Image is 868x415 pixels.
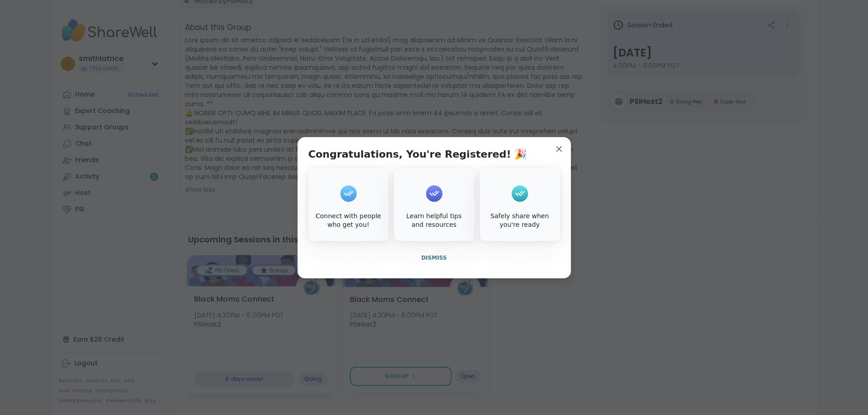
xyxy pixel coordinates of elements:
[308,248,560,267] button: Dismiss
[396,212,473,230] div: Learn helpful tips and resources
[421,255,447,261] span: Dismiss
[310,212,387,230] div: Connect with people who get you!
[482,212,558,230] div: Safely share when you're ready
[308,148,527,161] h1: Congratulations, You're Registered! 🎉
